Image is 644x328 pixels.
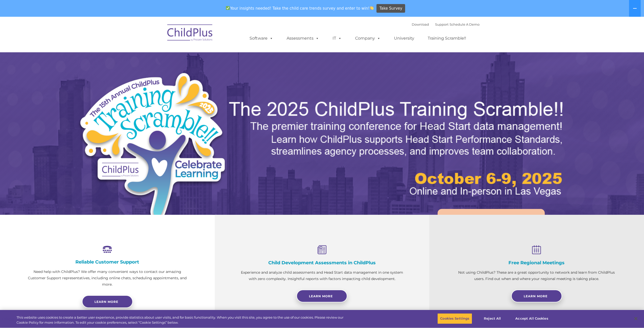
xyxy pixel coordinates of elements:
a: Training Scramble!! [423,33,471,43]
a: Learn More [438,209,545,238]
img: ✅ [226,6,230,10]
p: Experience and analyze child assessments and Head Start data management in one system with zero c... [240,269,404,282]
h4: Child Development Assessments in ChildPlus [240,260,404,266]
span: Learn More [309,294,333,298]
a: Software [244,33,278,43]
button: Close [630,313,641,324]
font: | [412,22,480,26]
button: Reject All [476,313,508,324]
a: Schedule A Demo [450,22,480,26]
span: Phone number [71,54,92,58]
button: Cookies Settings [437,313,472,324]
a: Learn More [511,290,562,302]
a: Learn More [296,290,347,302]
div: This website uses cookies to create a better user experience, provide statistics about user visit... [16,315,354,325]
button: Accept All Cookies [513,313,551,324]
img: 👏 [370,6,374,10]
a: IT [327,33,347,43]
h4: Free Regional Meetings [455,260,619,266]
a: Take Survey [376,4,405,13]
a: Company [350,33,386,43]
a: Learn more [82,295,133,308]
span: Learn More [524,294,548,298]
span: Take Survey [379,4,402,13]
a: Support [435,22,449,26]
a: Download [412,22,429,26]
a: University [389,33,419,43]
p: Not using ChildPlus? These are a great opportunity to network and learn from ChildPlus users. Fin... [455,269,619,282]
h4: Reliable Customer Support [25,259,189,265]
a: Assessments [282,33,324,43]
span: Your insights needed! Take the child care trends survey and enter to win! [224,3,376,13]
p: Need help with ChildPlus? We offer many convenient ways to contact our amazing Customer Support r... [25,269,189,288]
span: Last name [71,34,86,37]
img: ChildPlus by Procare Solutions [165,21,216,46]
span: Learn more [94,300,118,304]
